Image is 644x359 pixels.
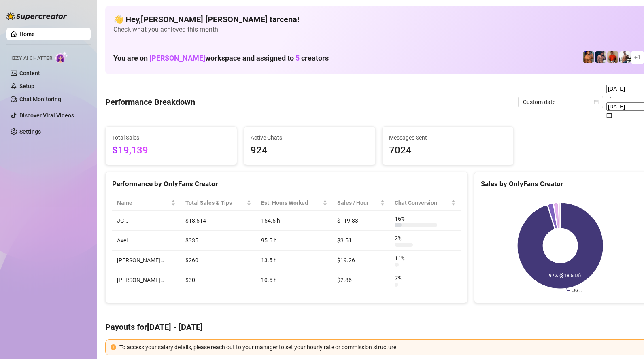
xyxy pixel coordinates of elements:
td: $30 [181,270,256,290]
img: AI Chatter [55,51,68,63]
span: calendar [606,113,612,118]
td: [PERSON_NAME]… [112,270,181,290]
span: Name [117,198,169,207]
td: JG… [112,211,181,231]
img: Axel [595,51,606,63]
a: Home [19,31,35,37]
span: 2 % [395,234,408,243]
span: 7024 [389,143,507,158]
span: 5 [295,54,300,62]
td: $19.26 [332,251,390,270]
a: Content [19,70,40,76]
span: calendar [594,100,599,104]
span: Check what you achieved this month [113,25,644,34]
div: Est. Hours Worked [261,198,321,207]
div: Performance by OnlyFans Creator [112,178,461,189]
img: JG [583,51,594,63]
span: Total Sales & Tips [185,198,245,207]
a: Setup [19,83,34,89]
td: $2.86 [332,270,390,290]
span: Custom date [523,96,598,108]
span: Active Chats [251,133,369,142]
td: $260 [181,251,256,270]
span: 924 [251,143,369,158]
h4: Performance Breakdown [105,96,195,108]
span: 16 % [395,214,408,223]
th: Chat Conversion [390,195,461,211]
span: [PERSON_NAME] [149,54,205,62]
span: $19,139 [112,143,230,158]
td: [PERSON_NAME]… [112,251,181,270]
td: $18,514 [181,211,256,231]
span: Messages Sent [389,133,507,142]
span: Izzy AI Chatter [11,55,52,62]
th: Total Sales & Tips [181,195,256,211]
img: logo-BBDzfeDw.svg [6,12,67,20]
a: Chat Monitoring [19,96,61,102]
span: 11 % [395,254,408,263]
th: Sales / Hour [332,195,390,211]
span: exclamation-circle [111,344,116,350]
td: 10.5 h [256,270,332,290]
span: 7 % [395,274,408,283]
text: JG… [573,288,582,293]
a: Discover Viral Videos [19,112,74,119]
h1: You are on workspace and assigned to creators [113,54,329,63]
span: + 1 [634,53,641,62]
th: Name [112,195,181,211]
td: $119.83 [332,211,390,231]
span: swap-right [606,95,612,100]
span: Total Sales [112,133,230,142]
h4: 👋 Hey, [PERSON_NAME] [PERSON_NAME] tarcena ! [113,14,644,25]
td: $3.51 [332,231,390,251]
img: JUSTIN [619,51,631,63]
td: Axel… [112,231,181,251]
span: Chat Conversion [395,198,449,207]
td: 95.5 h [256,231,332,251]
span: to [606,94,612,101]
span: Sales / Hour [337,198,378,207]
td: 13.5 h [256,251,332,270]
td: 154.5 h [256,211,332,231]
td: $335 [181,231,256,251]
img: Justin [607,51,618,63]
a: Settings [19,128,41,135]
